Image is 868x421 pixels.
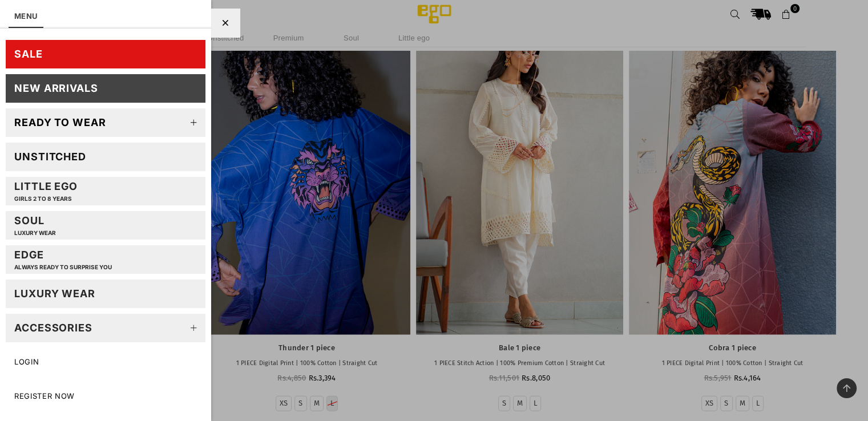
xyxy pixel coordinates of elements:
[211,9,240,37] div: Close Menu
[14,180,78,202] div: Little EGO
[14,264,112,271] p: Always ready to surprise you
[6,382,205,411] a: Register Now
[14,229,56,237] p: LUXURY WEAR
[14,214,56,236] div: Soul
[6,211,205,240] a: SoulLUXURY WEAR
[14,248,112,270] div: EDGE
[14,116,106,129] div: Ready to wear
[14,195,78,203] p: GIRLS 2 TO 8 YEARS
[6,108,205,137] a: Ready to wear
[14,11,38,21] a: MENU
[6,177,205,205] a: Little EGOGIRLS 2 TO 8 YEARS
[6,314,205,342] a: Accessories
[14,321,92,334] div: Accessories
[6,348,205,377] a: LOGIN
[6,40,205,68] a: SALE
[6,245,205,274] a: EDGEAlways ready to surprise you
[6,143,205,171] a: Unstitched
[14,287,95,300] div: LUXURY WEAR
[6,280,205,308] a: LUXURY WEAR
[14,150,86,163] div: Unstitched
[14,82,98,95] div: New Arrivals
[14,47,43,60] div: SALE
[6,74,205,103] a: New Arrivals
